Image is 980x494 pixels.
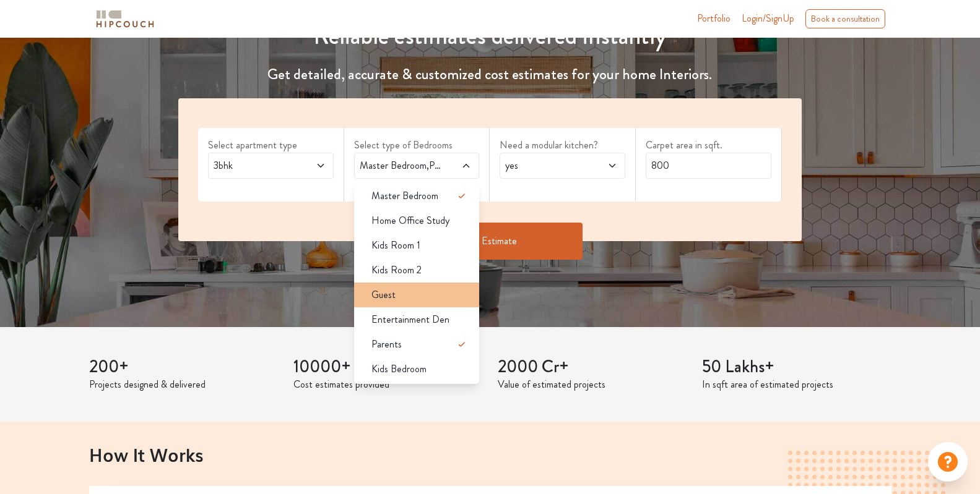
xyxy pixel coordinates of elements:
button: Get Estimate [397,223,583,260]
span: Kids Room 1 [371,238,420,253]
span: logo-horizontal.svg [94,5,156,33]
h3: 10000+ [293,357,483,378]
span: Parents [371,337,402,352]
div: select 1 more room(s) [354,179,480,192]
span: Kids Bedroom [371,362,427,377]
p: Projects designed & delivered [89,377,279,392]
label: Carpet area in sqft. [646,138,771,153]
label: Need a modular kitchen? [500,138,625,153]
span: Home Office Study [371,213,449,228]
span: Guest [371,287,396,302]
div: Book a consultation [805,9,885,28]
span: Master Bedroom [371,189,438,203]
h2: How It Works [89,444,891,465]
a: Portfolio [697,11,731,26]
span: Master Bedroom,Parents [357,158,443,173]
p: Cost estimates provided [293,377,483,392]
span: yes [503,158,589,173]
p: In sqft area of estimated projects [702,377,891,392]
input: Enter area sqft [646,153,771,179]
span: Login/SignUp [742,11,794,25]
p: Value of estimated projects [498,377,687,392]
img: logo-horizontal.svg [94,8,156,30]
label: Select type of Bedrooms [354,138,480,153]
h3: 50 Lakhs+ [702,357,891,378]
h1: Reliable estimates delivered instantly [171,21,809,51]
h3: 2000 Cr+ [498,357,687,378]
span: 3bhk [211,158,297,173]
span: Entertainment Den [371,312,449,327]
h4: Get detailed, accurate & customized cost estimates for your home Interiors. [171,66,809,83]
label: Select apartment type [208,138,334,153]
h3: 200+ [89,357,279,378]
span: Kids Room 2 [371,263,422,278]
